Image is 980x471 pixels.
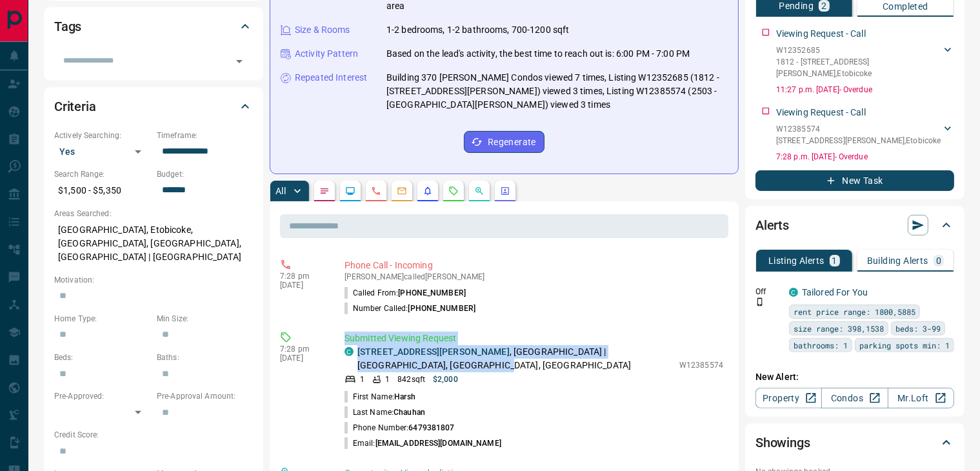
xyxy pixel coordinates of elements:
[54,168,150,180] p: Search Range:
[821,1,826,10] p: 2
[280,354,325,363] p: [DATE]
[345,422,455,434] p: Phone Number:
[345,259,723,272] p: Phone Call - Incoming
[423,186,433,196] svg: Listing Alerts
[397,186,407,196] svg: Emails
[280,345,325,354] p: 7:28 pm
[54,96,96,117] h2: Criteria
[755,297,765,306] svg: Push Notification Only
[54,208,253,219] p: Areas Searched:
[371,186,381,196] svg: Calls
[375,439,501,448] span: [EMAIL_ADDRESS][DOMAIN_NAME]
[888,388,954,408] a: Mr.Loft
[398,288,466,297] span: [PHONE_NUMBER]
[386,23,570,37] p: 1-2 bedrooms, 1-2 bathrooms, 700-1200 sqft
[295,71,367,85] p: Repeated Interest
[755,170,954,191] button: New Task
[54,141,150,162] div: Yes
[54,130,150,141] p: Actively Searching:
[345,272,723,281] p: [PERSON_NAME] called [PERSON_NAME]
[345,347,354,356] div: condos.ca
[386,47,690,61] p: Based on the lead's activity, the best time to reach out is: 6:00 PM - 7:00 PM
[779,1,814,10] p: Pending
[755,215,789,235] h2: Alerts
[755,370,954,384] p: New Alert:
[54,91,253,122] div: Criteria
[755,210,954,241] div: Alerts
[768,256,825,265] p: Listing Alerts
[345,303,475,314] p: Number Called:
[295,47,358,61] p: Activity Pattern
[776,84,954,95] p: 11:27 p.m. [DATE] - Overdue
[230,52,248,70] button: Open
[936,256,941,265] p: 0
[755,286,781,297] p: Off
[54,352,150,363] p: Beds:
[755,388,822,408] a: Property
[54,11,253,42] div: Tags
[157,130,253,141] p: Timeframe:
[157,390,253,402] p: Pre-Approval Amount:
[794,305,915,318] span: rent price range: 1800,5885
[394,392,415,401] span: Harsh
[54,274,253,286] p: Motivation:
[895,322,941,335] span: beds: 3-99
[280,281,325,290] p: [DATE]
[832,256,837,265] p: 1
[385,374,390,385] p: 1
[157,313,253,325] p: Min Size:
[859,339,950,352] span: parking spots min: 1
[776,56,941,79] p: 1812 - [STREET_ADDRESS][PERSON_NAME] , Etobicoke
[802,287,868,297] a: Tailored For You
[776,123,941,135] p: W12385574
[755,432,810,453] h2: Showings
[433,374,458,385] p: $2,000
[794,322,884,335] span: size range: 398,1538
[408,423,454,432] span: 6479381807
[345,406,425,418] p: Last Name:
[319,186,330,196] svg: Notes
[54,390,150,402] p: Pre-Approved:
[794,339,848,352] span: bathrooms: 1
[157,352,253,363] p: Baths:
[679,359,723,371] p: W12385574
[776,135,941,146] p: [STREET_ADDRESS][PERSON_NAME] , Etobicoke
[54,219,253,268] p: [GEOGRAPHIC_DATA], Etobicoke, [GEOGRAPHIC_DATA], [GEOGRAPHIC_DATA], [GEOGRAPHIC_DATA] | [GEOGRAPH...
[345,186,355,196] svg: Lead Browsing Activity
[345,332,723,345] p: Submitted Viewing Request
[776,27,866,41] p: Viewing Request - Call
[54,16,81,37] h2: Tags
[397,374,425,385] p: 842 sqft
[357,346,510,357] a: [STREET_ADDRESS][PERSON_NAME]
[54,313,150,325] p: Home Type:
[408,304,476,313] span: [PHONE_NUMBER]
[776,151,954,163] p: 7:28 p.m. [DATE] - Overdue
[776,106,866,119] p: Viewing Request - Call
[360,374,365,385] p: 1
[500,186,510,196] svg: Agent Actions
[345,437,501,449] p: Email:
[295,23,350,37] p: Size & Rooms
[54,180,150,201] p: $1,500 - $5,350
[776,121,954,149] div: W12385574[STREET_ADDRESS][PERSON_NAME],Etobicoke
[776,42,954,82] div: W123526851812 - [STREET_ADDRESS][PERSON_NAME],Etobicoke
[448,186,459,196] svg: Requests
[883,2,928,11] p: Completed
[474,186,485,196] svg: Opportunities
[867,256,928,265] p: Building Alerts
[821,388,888,408] a: Condos
[776,45,941,56] p: W12352685
[157,168,253,180] p: Budget:
[386,71,728,112] p: Building 370 [PERSON_NAME] Condos viewed 7 times, Listing W12352685 (1812 - [STREET_ADDRESS][PERS...
[789,288,798,297] div: condos.ca
[54,429,253,441] p: Credit Score:
[275,186,286,195] p: All
[394,408,425,417] span: Chauhan
[345,391,415,403] p: First Name:
[464,131,545,153] button: Regenerate
[357,345,673,372] p: , [GEOGRAPHIC_DATA] | [GEOGRAPHIC_DATA], [GEOGRAPHIC_DATA], [GEOGRAPHIC_DATA]
[345,287,466,299] p: Called From:
[280,272,325,281] p: 7:28 pm
[755,427,954,458] div: Showings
